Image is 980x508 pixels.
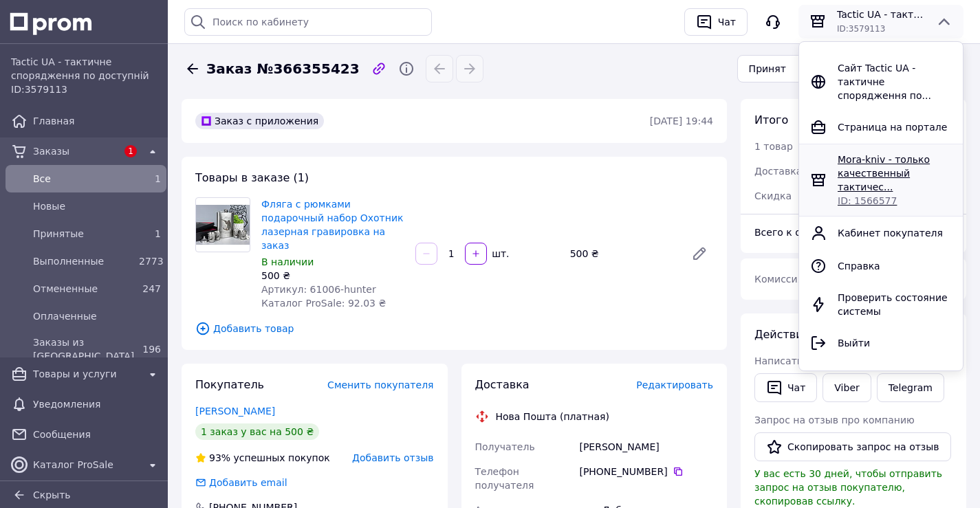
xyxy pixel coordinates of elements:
span: Заказ №366355423 [206,59,360,79]
span: Скидка [754,190,792,201]
span: Отмененные [33,282,133,296]
span: Всего к оплате [754,227,831,238]
span: Проверить состояние системы [838,292,948,317]
a: Выйти [799,327,963,360]
div: [PERSON_NAME] [576,434,716,459]
span: Каталог ProSale [33,458,139,472]
span: Mora-kniv - только качественный тактичес... [838,154,930,192]
button: Чат [684,8,748,36]
a: Telegram [877,373,944,402]
span: Скрыть [33,489,71,500]
span: Заказы [33,144,117,158]
span: Покупатель [195,378,264,391]
span: 1 [155,173,161,184]
a: Проверить состояние системы [799,283,963,327]
span: Справка [838,261,880,272]
div: Добавить email [194,476,289,489]
a: Viber [823,373,871,402]
span: Комиссия за заказ [754,274,849,285]
span: Получатель [475,441,535,452]
span: Написать покупателю [754,355,867,366]
span: 1 товар [754,141,793,152]
span: ID: 1566577 [838,195,897,206]
span: Товары в заказе (1) [195,171,309,184]
span: Доставка [754,166,802,177]
div: 1 заказ у вас на 500 ₴ [195,423,319,440]
a: Сайт Tactic UA - тактичне спорядження по... [799,53,963,111]
span: Сообщения [33,428,161,441]
div: шт. [488,247,510,261]
button: Чат [754,373,817,402]
span: У вас есть 30 дней, чтобы отправить запрос на отзыв покупателю, скопировав ссылку. [754,468,942,507]
span: Товары и услуги [33,367,139,381]
span: Редактировать [636,379,713,390]
a: [PERSON_NAME] [195,406,275,417]
div: [PHONE_NUMBER] [579,465,713,478]
span: Добавить товар [195,321,713,336]
span: 247 [142,283,161,294]
span: В наличии [261,256,314,267]
img: Фляга с рюмками подарочный набор Охотник лазерная гравировка на заказ [196,205,250,245]
span: Оплаченные [33,309,161,323]
span: ID: 3579113 [837,24,885,34]
span: Сменить покупателя [327,379,433,390]
span: Tactic UA - тактичне спорядження по доступній ціні. [11,55,161,82]
a: Mora-kniv - только качественный тактичес...ID: 1566577 [799,144,963,216]
div: Чат [715,12,739,32]
div: Добавить email [208,476,289,489]
span: Каталог ProSale: 92.03 ₴ [261,298,386,309]
span: Кабинет покупателя [838,228,943,239]
div: Нова Пошта (платная) [492,410,613,423]
div: Принят [749,61,819,76]
span: Выполненные [33,254,133,268]
span: 1 [124,145,137,157]
span: Выйти [838,338,870,349]
span: 1 [155,228,161,239]
a: Страница на портале [799,111,963,144]
span: 196 [142,344,161,355]
div: успешных покупок [195,451,330,465]
span: Главная [33,114,161,128]
span: Принятые [33,227,133,241]
span: 2773 [139,256,164,267]
span: Страница на портале [838,122,947,133]
span: Доставка [475,378,530,391]
span: Новые [33,199,161,213]
span: Действия [754,328,809,341]
time: [DATE] 19:44 [650,115,713,126]
span: Артикул: 61006-hunter [261,284,376,295]
span: Итого [754,113,788,126]
span: 93% [209,452,230,463]
div: 500 ₴ [261,269,404,283]
a: Фляга с рюмками подарочный набор Охотник лазерная гравировка на заказ [261,199,403,251]
button: Скопировать запрос на отзыв [754,432,951,461]
span: ID: 3579113 [11,84,67,95]
span: Tactic UA - тактичне спорядження по доступній ціні. [837,8,925,21]
a: Кабинет покупателя [799,217,963,250]
span: Уведомления [33,397,161,411]
span: Сайт Tactic UA - тактичне спорядження по... [838,63,931,101]
a: Редактировать [686,240,713,267]
span: Запрос на отзыв про компанию [754,415,915,426]
div: Заказ с приложения [195,113,324,129]
span: Заказы из [GEOGRAPHIC_DATA] [33,335,133,363]
span: Все [33,172,133,186]
span: Телефон получателя [475,466,534,491]
div: 500 ₴ [565,244,680,263]
span: Добавить отзыв [352,452,433,463]
a: Справка [799,250,963,283]
input: Поиск по кабинету [184,8,432,36]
